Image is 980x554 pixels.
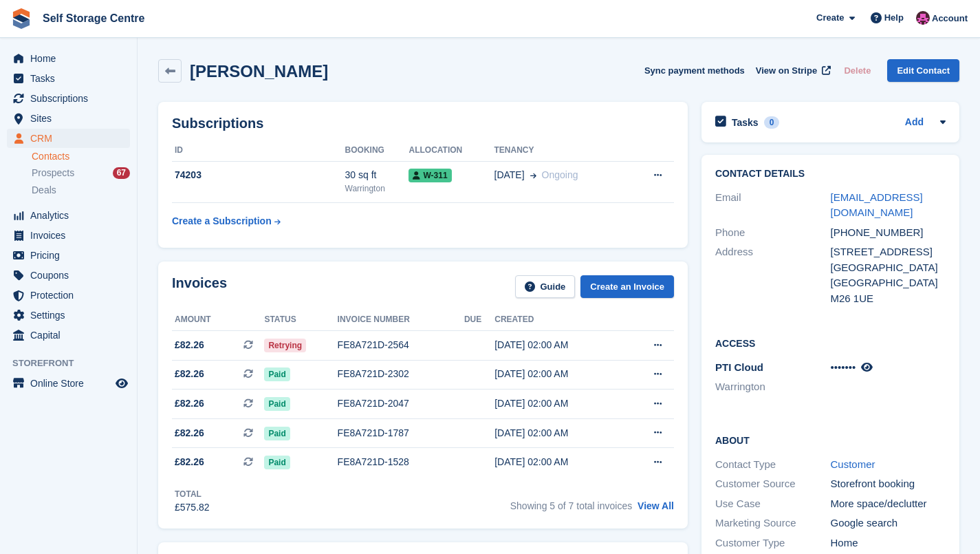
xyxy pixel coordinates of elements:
div: Google search [831,515,946,531]
a: Create an Invoice [580,275,674,298]
div: [STREET_ADDRESS] [831,244,946,260]
a: menu [7,129,130,148]
div: 0 [764,116,780,129]
th: Allocation [409,140,494,162]
span: Pricing [30,246,113,265]
span: Settings [30,306,113,325]
span: Account [932,12,968,25]
span: Online Store [30,374,113,393]
div: M26 1UE [831,291,946,307]
span: Ongoing [542,169,578,180]
a: menu [7,69,130,88]
a: menu [7,49,130,68]
a: menu [7,326,130,345]
div: 67 [113,167,130,179]
th: Booking [345,140,409,162]
span: Analytics [30,206,113,225]
span: £82.26 [175,338,204,352]
div: Total [175,488,210,500]
a: menu [7,206,130,225]
div: [DATE] 02:00 AM [494,338,623,352]
div: Create a Subscription [172,214,272,228]
span: Capital [30,326,113,345]
a: Edit Contact [887,59,959,82]
span: £82.26 [175,367,204,381]
span: Retrying [264,339,306,352]
a: View on Stripe [750,59,834,82]
div: £575.82 [175,500,210,515]
h2: About [715,433,946,447]
span: Invoices [30,226,113,245]
a: Create a Subscription [172,209,281,234]
button: Delete [838,59,876,82]
span: ••••••• [831,361,856,373]
a: Add [905,115,924,131]
span: £82.26 [175,396,204,411]
a: menu [7,374,130,393]
a: Customer [831,458,875,470]
li: Warrington [715,379,831,395]
a: Guide [515,275,576,298]
span: Paid [264,427,290,440]
h2: Contact Details [715,169,946,180]
a: Contacts [32,150,130,163]
div: Email [715,190,831,221]
div: Phone [715,225,831,241]
div: Storefront booking [831,476,946,492]
a: menu [7,286,130,305]
span: Paid [264,397,290,411]
div: FE8A721D-2302 [338,367,464,381]
a: menu [7,246,130,265]
span: Create [816,11,844,25]
span: Help [884,11,904,25]
div: [DATE] 02:00 AM [494,367,623,381]
span: CRM [30,129,113,148]
span: Home [30,49,113,68]
th: Amount [172,309,264,331]
h2: Tasks [732,116,759,129]
span: £82.26 [175,455,204,469]
img: stora-icon-8386f47178a22dfd0bd8f6a31ec36ba5ce8667c1dd55bd0f319d3a0aa187defe.svg [11,8,32,29]
th: Tenancy [494,140,629,162]
span: Coupons [30,266,113,285]
div: FE8A721D-2047 [338,396,464,411]
a: menu [7,89,130,108]
a: menu [7,266,130,285]
div: FE8A721D-2564 [338,338,464,352]
div: More space/declutter [831,496,946,512]
div: Customer Source [715,476,831,492]
div: Contact Type [715,457,831,473]
div: [DATE] 02:00 AM [494,426,623,440]
a: Prospects 67 [32,166,130,180]
span: [DATE] [494,168,525,182]
th: Status [264,309,337,331]
div: [GEOGRAPHIC_DATA] [831,260,946,276]
a: Deals [32,183,130,198]
span: Paid [264,456,290,469]
a: menu [7,109,130,128]
div: Customer Type [715,535,831,551]
span: Sites [30,109,113,128]
a: View All [638,500,674,511]
span: View on Stripe [756,64,817,78]
h2: Subscriptions [172,116,674,131]
span: Protection [30,286,113,305]
div: [PHONE_NUMBER] [831,225,946,241]
h2: Invoices [172,275,227,298]
th: Created [494,309,623,331]
div: 30 sq ft [345,168,409,182]
div: Marketing Source [715,515,831,531]
span: Tasks [30,69,113,88]
span: Subscriptions [30,89,113,108]
span: Paid [264,367,290,381]
span: Storefront [12,356,137,370]
div: Home [831,535,946,551]
th: Invoice number [338,309,464,331]
span: PTI Cloud [715,361,763,373]
div: FE8A721D-1528 [338,455,464,469]
button: Sync payment methods [644,59,745,82]
div: FE8A721D-1787 [338,426,464,440]
a: Self Storage Centre [37,7,150,30]
img: Ben Scott [916,11,930,25]
span: W-311 [409,169,451,182]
